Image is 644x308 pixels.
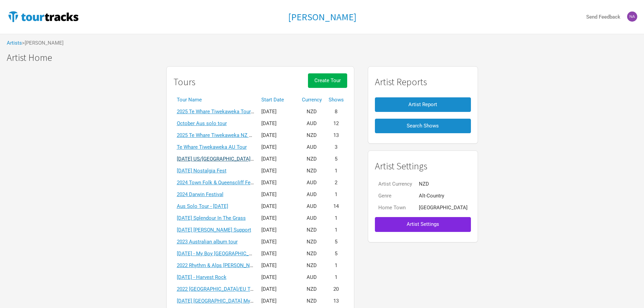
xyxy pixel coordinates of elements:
[407,123,439,129] span: Search Shows
[375,115,471,137] a: Search Shows
[258,177,299,189] td: [DATE]
[177,109,354,115] a: 2025 Te Whare Tiwekaweka Tour - [GEOGRAPHIC_DATA]/[GEOGRAPHIC_DATA]
[258,260,299,271] td: [DATE]
[325,248,347,260] td: 5
[258,129,299,141] td: [DATE]
[177,168,226,174] a: [DATE] Nostalgia Fest
[299,200,325,212] td: AUD
[325,177,347,189] td: 2
[258,106,299,118] td: [DATE]
[299,248,325,260] td: NZD
[299,177,325,189] td: AUD
[177,215,246,221] a: [DATE] Splendour In The Grass
[325,141,347,153] td: 3
[627,11,637,22] img: Tash
[325,129,347,141] td: 13
[375,178,415,190] td: Artist Currency
[375,214,471,235] a: Artist Settings
[314,77,341,84] span: Create Tour
[177,180,265,186] a: 2024 Town Folk & Queenscliff Festivals
[258,236,299,248] td: [DATE]
[299,106,325,118] td: NZD
[325,224,347,236] td: 1
[299,260,325,271] td: NZD
[258,212,299,224] td: [DATE]
[375,217,471,232] button: Artist Settings
[177,251,263,257] a: [DATE] - My Boy [GEOGRAPHIC_DATA]
[258,118,299,129] td: [DATE]
[299,189,325,200] td: AUD
[258,141,299,153] td: [DATE]
[415,202,471,214] td: [GEOGRAPHIC_DATA]
[375,77,471,87] h1: Artist Reports
[375,190,415,202] td: Genre
[325,106,347,118] td: 8
[299,165,325,177] td: NZD
[325,153,347,165] td: 5
[173,94,258,106] th: Tour Name
[173,77,195,87] h1: Tours
[408,101,437,108] span: Artist Report
[177,298,271,304] a: [DATE] [GEOGRAPHIC_DATA] My Boy Tour
[177,227,251,233] a: [DATE] [PERSON_NAME] Support
[325,118,347,129] td: 12
[258,153,299,165] td: [DATE]
[415,178,471,190] td: NZD
[299,295,325,307] td: NZD
[299,153,325,165] td: NZD
[375,202,415,214] td: Home Town
[299,141,325,153] td: AUD
[177,144,247,150] a: Te Whare Tiwekaweka AU Tour
[299,236,325,248] td: NZD
[325,200,347,212] td: 14
[375,119,471,133] button: Search Shows
[299,283,325,295] td: NZD
[258,295,299,307] td: [DATE]
[375,94,471,115] a: Artist Report
[258,248,299,260] td: [DATE]
[586,14,620,20] strong: Send Feedback
[325,189,347,200] td: 1
[177,262,281,268] a: 2022 Rhythm & Alps [PERSON_NAME] Festival
[288,11,356,23] h1: [PERSON_NAME]
[308,73,347,88] button: Create Tour
[258,224,299,236] td: [DATE]
[325,165,347,177] td: 1
[258,200,299,212] td: [DATE]
[177,120,227,126] a: October Aus solo tour
[177,286,258,292] a: 2022 [GEOGRAPHIC_DATA]/EU Tour
[22,41,64,46] span: > [PERSON_NAME]
[258,189,299,200] td: [DATE]
[299,212,325,224] td: AUD
[325,283,347,295] td: 20
[325,271,347,283] td: 1
[325,236,347,248] td: 5
[258,94,299,106] th: Start Date
[288,12,356,22] a: [PERSON_NAME]
[177,239,238,245] a: 2023 Australian album tour
[375,161,471,171] h1: Artist Settings
[325,94,347,106] th: Shows
[299,224,325,236] td: NZD
[177,203,228,209] a: Aus Solo Tour - [DATE]
[375,97,471,112] button: Artist Report
[308,73,347,94] a: Create Tour
[407,221,439,227] span: Artist Settings
[299,129,325,141] td: NZD
[299,271,325,283] td: AUD
[415,190,471,202] td: Alt-Country
[177,191,223,197] a: 2024 Darwin Festival
[177,274,226,280] a: [DATE] - Harvest Rock
[325,212,347,224] td: 1
[7,10,80,23] img: TourTracks
[325,295,347,307] td: 13
[299,118,325,129] td: AUD
[258,283,299,295] td: [DATE]
[258,271,299,283] td: [DATE]
[7,52,644,63] h1: Artist Home
[258,165,299,177] td: [DATE]
[325,260,347,271] td: 1
[177,156,272,162] a: [DATE] US/[GEOGRAPHIC_DATA] solo tour
[177,132,259,138] a: 2025 Te Whare Tiwekaweka NZ Tour
[7,40,22,46] a: Artists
